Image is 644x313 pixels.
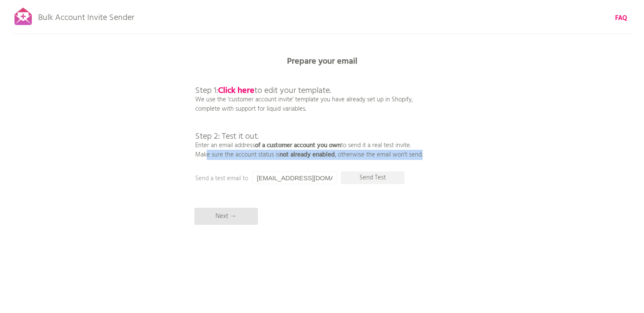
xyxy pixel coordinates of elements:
[195,174,365,183] p: Send a test email to
[279,150,335,160] b: not already enabled
[195,84,331,98] span: Step 1: to edit your template.
[255,140,341,151] b: of a customer account you own
[615,13,627,23] b: FAQ
[195,68,423,159] p: We use the 'customer account invite' template you have already set up in Shopify, complete with s...
[341,171,404,184] p: Send Test
[194,208,258,225] p: Next →
[218,84,254,98] a: Click here
[38,5,134,26] p: Bulk Account Invite Sender
[615,14,627,23] a: FAQ
[195,130,259,143] span: Step 2: Test it out.
[287,55,357,68] b: Prepare your email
